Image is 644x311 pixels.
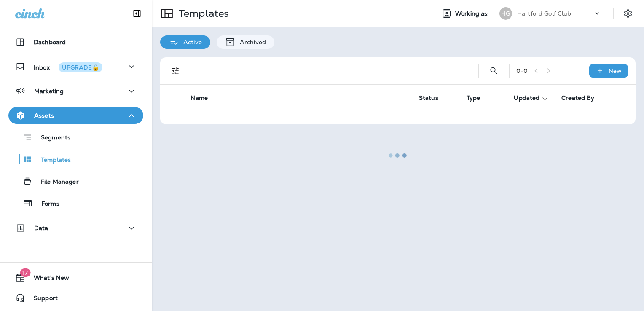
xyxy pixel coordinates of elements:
button: Data [8,220,143,236]
button: Forms [8,194,143,212]
button: File Manager [8,172,143,190]
button: Marketing [8,83,143,99]
p: Marketing [34,88,64,94]
button: UPGRADE🔒 [59,62,102,72]
p: Forms [33,200,59,208]
button: InboxUPGRADE🔒 [8,58,143,75]
div: UPGRADE🔒 [62,64,99,70]
span: Support [25,295,58,305]
p: Segments [32,134,70,142]
p: New [609,67,622,74]
button: Templates [8,150,143,168]
button: 17What's New [8,269,143,286]
button: Segments [8,128,143,146]
button: Support [8,290,143,306]
p: Assets [34,112,54,119]
button: Assets [8,107,143,124]
p: Inbox [34,62,102,71]
button: Dashboard [8,34,143,51]
p: Templates [32,156,71,164]
p: Dashboard [34,39,66,46]
button: Collapse Sidebar [125,5,149,22]
span: 17 [20,268,30,277]
p: File Manager [32,178,79,186]
p: Data [34,225,48,231]
span: What's New [25,274,69,284]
